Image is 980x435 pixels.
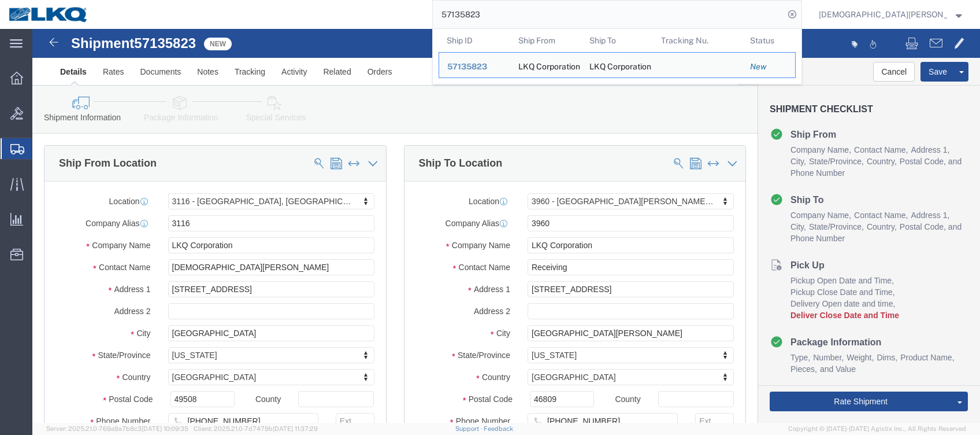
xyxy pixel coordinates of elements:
[788,424,966,434] span: Copyright © [DATE]-[DATE] Agistix Inc., All Rights Reserved
[510,29,582,52] th: Ship From
[142,425,188,432] span: [DATE] 10:09:35
[194,425,318,432] span: Client: 2025.21.0-7d7479b
[447,61,502,73] div: 57135823
[484,425,513,432] a: Feedback
[818,8,964,21] button: [DEMOGRAPHIC_DATA][PERSON_NAME]
[750,61,787,73] div: New
[447,62,487,71] span: 57135823
[8,6,89,23] img: logo
[653,29,743,52] th: Tracking Nu.
[273,425,318,432] span: [DATE] 11:37:29
[581,29,653,52] th: Ship To
[46,425,188,432] span: Server: 2025.21.0-769a9a7b8c3
[819,8,947,21] span: Kristen Lund
[439,29,510,52] th: Ship ID
[455,425,484,432] a: Support
[518,53,574,78] div: LKQ Corporation
[589,53,645,78] div: LKQ Corporation
[433,1,784,28] input: Search for shipment number, reference number
[439,29,801,84] table: Search Results
[32,29,980,423] iframe: FS Legacy Container
[742,29,796,52] th: Status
